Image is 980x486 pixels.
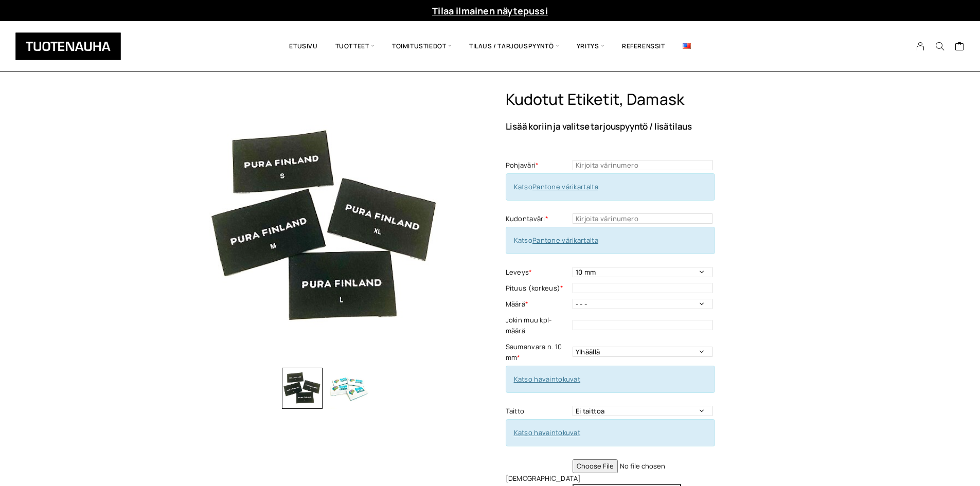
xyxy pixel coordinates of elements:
[568,29,613,64] span: Yritys
[613,29,674,64] a: Referenssit
[506,90,791,109] h1: Kudotut etiketit, Damask
[383,29,460,64] span: Toimitustiedot
[506,213,570,224] label: Kudontaväri
[506,406,570,417] label: Taitto
[573,160,712,170] input: Kirjoita värinumero
[514,236,598,245] span: Katso
[514,182,598,191] span: Katso
[506,160,570,171] label: Pohjaväri
[506,341,570,363] label: Saumanvara n. 10 mm
[460,29,568,64] span: Tilaus / Tarjouspyyntö
[15,32,121,60] img: Tuotenauha Oy
[955,41,965,53] a: Cart
[911,42,931,51] a: My Account
[930,42,950,51] button: Search
[506,473,570,484] label: [DEMOGRAPHIC_DATA]
[506,315,570,336] label: Jokin muu kpl-määrä
[514,428,581,437] a: Katso havaintokuvat
[189,90,462,363] img: Tuotenauha Kudotut etiketit, Damask
[683,43,691,49] img: English
[280,29,326,64] a: Etusivu
[327,29,383,64] span: Tuotteet
[532,236,598,245] a: Pantone värikartalta
[506,267,570,278] label: Leveys
[432,5,548,17] a: Tilaa ilmainen näytepussi
[506,299,570,310] label: Määrä
[506,122,791,131] p: Lisää koriin ja valitse tarjouspyyntö / lisätilaus
[573,213,712,224] input: Kirjoita värinumero
[532,182,598,191] a: Pantone värikartalta
[506,283,570,294] label: Pituus (korkeus)
[328,368,369,409] img: Kudotut etiketit, Damask 2
[514,374,581,384] a: Katso havaintokuvat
